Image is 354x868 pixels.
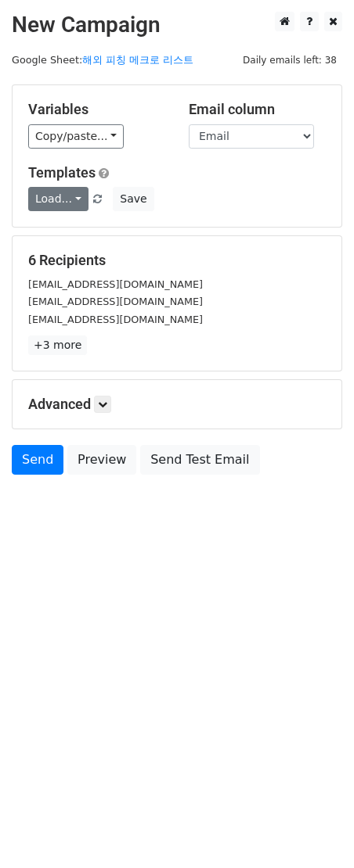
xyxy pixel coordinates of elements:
[28,187,88,211] a: Load...
[140,445,259,475] a: Send Test Email
[82,54,193,66] a: 해외 피칭 메크로 리스트
[28,164,96,181] a: Templates
[237,54,342,66] a: Daily emails left: 38
[28,124,124,149] a: Copy/paste...
[28,335,87,355] a: +3 more
[12,12,342,38] h2: New Campaign
[67,445,136,475] a: Preview
[28,396,326,413] h5: Advanced
[28,278,203,290] small: [EMAIL_ADDRESS][DOMAIN_NAME]
[276,793,354,868] iframe: Chat Widget
[28,252,326,269] h5: 6 Recipients
[113,187,154,211] button: Save
[12,54,193,66] small: Google Sheet:
[28,314,203,325] small: [EMAIL_ADDRESS][DOMAIN_NAME]
[237,52,342,69] span: Daily emails left: 38
[28,101,165,118] h5: Variables
[189,101,326,118] h5: Email column
[12,445,63,475] a: Send
[28,296,203,307] small: [EMAIL_ADDRESS][DOMAIN_NAME]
